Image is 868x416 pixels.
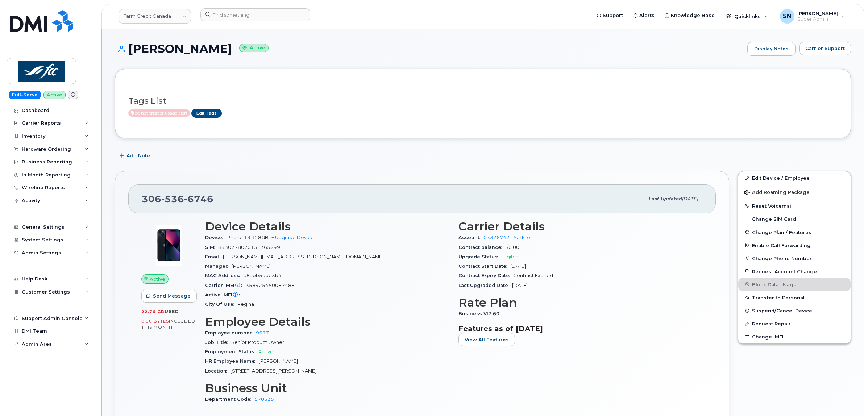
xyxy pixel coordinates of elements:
span: Eligible [502,254,519,259]
span: 0.00 Bytes [141,319,169,324]
h3: Business Unit [205,382,450,395]
span: Email [205,254,223,259]
button: Change IMEI [738,330,851,343]
span: Device [205,235,226,240]
span: SIM [205,245,218,250]
span: Change Plan / Features [752,229,811,235]
span: Active [150,276,165,283]
h3: Carrier Details [458,220,703,233]
button: Add Roaming Package [738,184,851,199]
h3: Rate Plan [458,296,703,309]
h3: Features as of [DATE] [458,324,703,333]
button: Transfer to Personal [738,291,851,304]
span: $0.00 [505,245,519,250]
button: Block Data Usage [738,278,851,291]
span: Active [128,109,190,117]
span: [PERSON_NAME] [232,263,271,269]
span: Add Roaming Package [744,190,810,196]
button: Request Repair [738,317,851,330]
span: Enable Call Forwarding [752,242,811,248]
h1: [PERSON_NAME] [115,42,744,55]
span: Account [458,235,483,240]
h3: Employee Details [205,315,450,328]
span: used [165,309,179,314]
span: Last Upgraded Date [458,283,512,288]
span: HR Employee Name [205,358,259,364]
span: 306 [142,194,213,204]
span: Senior Product Owner [231,340,284,345]
span: 358425450087488 [246,283,295,288]
span: Carrier Support [805,45,845,52]
a: Edit Device / Employee [738,171,851,184]
span: Employment Status [205,349,258,354]
button: Reset Voicemail [738,199,851,212]
span: 6746 [184,194,213,204]
button: Enable Call Forwarding [738,239,851,252]
span: [DATE] [510,263,526,269]
span: Contract Expiry Date [458,273,513,278]
small: Active [239,44,269,52]
a: Edit Tags [191,109,222,118]
span: a8abb5abe3b4 [244,273,282,278]
img: image20231002-4137094-11ngalm.jpeg [147,224,191,267]
span: Contract balance [458,245,505,250]
span: Last updated [648,196,682,201]
button: Suspend/Cancel Device [738,304,851,317]
button: Request Account Change [738,265,851,278]
button: Change Phone Number [738,252,851,265]
span: Department Code [205,396,254,402]
span: City Of Use [205,301,237,307]
span: View All Features [465,336,509,343]
span: MAC Address [205,273,244,278]
span: Add Note [126,152,150,159]
span: Suspend/Cancel Device [752,308,812,313]
span: Upgrade Status [458,254,502,259]
span: Employee number [205,330,256,336]
span: Active [258,349,273,354]
span: [DATE] [512,283,528,288]
button: Change SIM Card [738,212,851,225]
span: [DATE] [682,196,698,201]
button: Change Plan / Features [738,226,851,239]
span: Carrier IMEI [205,283,246,288]
span: Location [205,368,231,374]
span: — [244,292,248,298]
button: Send Message [141,290,197,303]
span: 22.76 GB [141,309,165,314]
span: Contract Start Date [458,263,510,269]
button: Carrier Support [799,42,851,55]
span: [STREET_ADDRESS][PERSON_NAME] [231,368,316,374]
span: Contract Expired [513,273,553,278]
h3: Tags List [128,96,838,105]
a: Display Notes [747,42,796,56]
h3: Device Details [205,220,450,233]
button: Add Note [115,149,156,162]
span: Regina [237,301,254,307]
span: 536 [161,194,184,204]
span: Business VIP 60 [458,311,503,316]
span: iPhone 13 128GB [226,235,269,240]
span: Send Message [153,292,191,299]
span: Job Title [205,340,231,345]
a: + Upgrade Device [271,235,314,240]
a: 9577 [256,330,269,336]
a: 03326742 - SaskTel [483,235,531,240]
span: Active IMEI [205,292,244,298]
span: 89302780201313652491 [218,245,283,250]
span: [PERSON_NAME][EMAIL_ADDRESS][PERSON_NAME][DOMAIN_NAME] [223,254,383,259]
a: 570335 [254,396,274,402]
span: [PERSON_NAME] [259,358,298,364]
button: View All Features [458,333,515,346]
span: Manager [205,263,232,269]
